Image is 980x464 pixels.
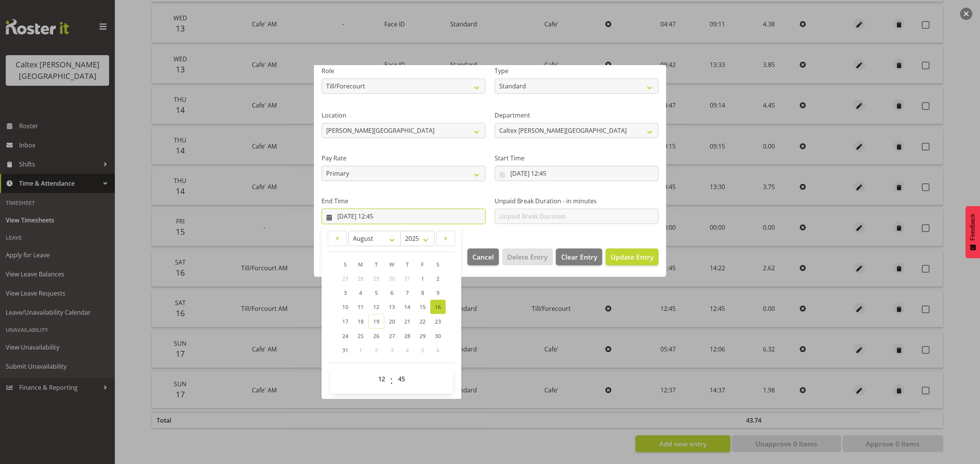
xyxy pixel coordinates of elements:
[358,303,364,310] span: 11
[467,248,499,265] button: Cancel
[430,329,446,343] a: 30
[338,286,353,300] a: 3
[322,196,485,206] label: End Time
[495,166,658,181] input: Click to select...
[358,318,364,325] span: 18
[472,252,494,262] span: Cancel
[389,332,395,340] span: 27
[420,303,426,310] span: 15
[969,214,976,240] span: Feedback
[415,271,430,286] a: 1
[353,329,368,343] a: 25
[373,303,379,310] span: 12
[404,318,410,325] span: 21
[358,275,364,282] span: 28
[406,261,409,268] span: T
[359,289,362,296] span: 4
[353,314,368,329] a: 18
[430,286,446,300] a: 9
[507,252,547,262] span: Delete Entry
[384,314,400,329] a: 20
[436,346,439,354] span: 6
[368,329,384,343] a: 26
[435,332,441,340] span: 30
[400,300,415,314] a: 14
[359,346,362,354] span: 1
[400,329,415,343] a: 28
[495,111,658,120] label: Department
[415,314,430,329] a: 22
[322,66,485,75] label: Role
[322,111,485,120] label: Location
[389,303,395,310] span: 13
[420,332,426,340] span: 29
[373,318,379,325] span: 19
[338,343,353,357] a: 31
[495,196,658,206] label: Unpaid Break Duration - in minutes
[406,289,409,296] span: 7
[384,286,400,300] a: 6
[338,329,353,343] a: 24
[342,346,348,354] span: 31
[561,252,597,262] span: Clear Entry
[406,346,409,354] span: 4
[375,346,378,354] span: 2
[375,261,378,268] span: T
[373,332,379,340] span: 26
[353,286,368,300] a: 4
[495,209,658,224] input: Unpaid Break Duration
[400,286,415,300] a: 7
[421,346,424,354] span: 5
[342,318,348,325] span: 17
[389,275,395,282] span: 30
[415,300,430,314] a: 15
[373,275,379,282] span: 29
[556,248,602,265] button: Clear Entry
[375,289,378,296] span: 5
[404,332,410,340] span: 28
[353,300,368,314] a: 11
[344,289,347,296] span: 3
[342,332,348,340] span: 24
[430,314,446,329] a: 23
[606,248,658,265] button: Update Entry
[390,346,394,354] span: 3
[358,261,363,268] span: M
[421,261,424,268] span: F
[342,303,348,310] span: 10
[436,289,439,296] span: 9
[495,154,658,163] label: Start Time
[415,329,430,343] a: 29
[322,209,485,224] input: Click to select...
[338,314,353,329] a: 17
[338,300,353,314] a: 10
[404,303,410,310] span: 14
[390,371,393,390] span: :
[342,275,348,282] span: 27
[344,261,347,268] span: S
[611,252,653,261] span: Update Entry
[502,248,552,265] button: Delete Entry
[435,303,441,310] span: 16
[430,300,446,314] a: 16
[430,271,446,286] a: 2
[368,286,384,300] a: 5
[358,332,364,340] span: 25
[421,289,424,296] span: 8
[400,314,415,329] a: 21
[389,261,394,268] span: W
[368,300,384,314] a: 12
[436,275,439,282] span: 2
[495,66,658,75] label: Type
[420,318,426,325] span: 22
[436,261,439,268] span: S
[322,154,485,163] label: Pay Rate
[390,289,394,296] span: 6
[435,318,441,325] span: 23
[384,329,400,343] a: 27
[404,275,410,282] span: 31
[384,300,400,314] a: 13
[368,314,384,329] a: 19
[389,318,395,325] span: 20
[965,206,980,258] button: Feedback - Show survey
